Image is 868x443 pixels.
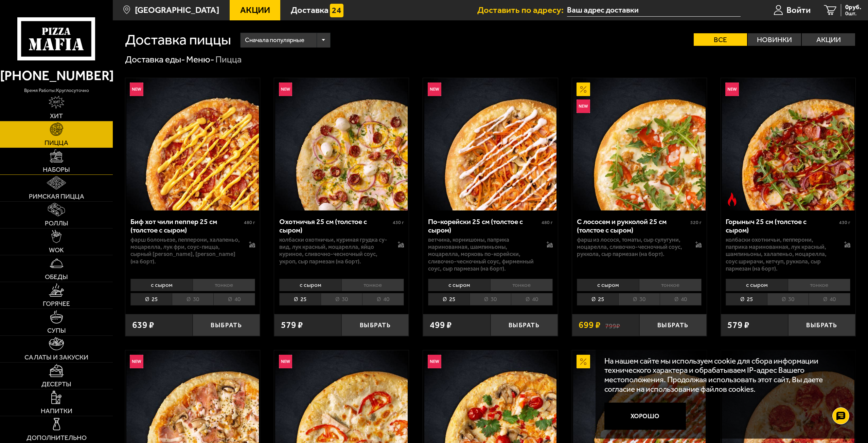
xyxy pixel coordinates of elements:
[542,220,553,225] span: 480 г
[125,78,260,210] a: НовинкаБиф хот чили пеппер 25 см (толстое с сыром)
[839,220,850,225] span: 430 г
[172,293,213,306] li: 30
[477,6,567,15] span: Доставить по адресу:
[725,82,739,96] img: Новинка
[279,217,391,235] div: Охотничья 25 см (толстое с сыром)
[690,220,702,225] span: 520 г
[130,355,143,368] img: Новинка
[428,293,470,306] li: 25
[215,54,242,66] div: Пицца
[788,279,850,291] li: тонкое
[845,11,861,16] span: 0 шт.
[341,314,409,336] button: Выбрать
[393,220,404,225] span: 430 г
[279,236,389,265] p: колбаски охотничьи, куриная грудка су-вид, лук красный, моцарелла, яйцо куриное, сливочно-чесночн...
[809,293,850,306] li: 40
[660,293,702,306] li: 40
[722,78,854,210] img: Горыныч 25 см (толстое с сыром)
[726,236,835,272] p: колбаски Охотничьи, пепперони, паприка маринованная, лук красный, шампиньоны, халапеньо, моцарелл...
[577,82,590,96] img: Акционный
[726,279,788,291] li: с сыром
[43,166,70,173] span: Наборы
[428,236,537,272] p: ветчина, корнишоны, паприка маринованная, шампиньоны, моцарелла, морковь по-корейски, сливочно-че...
[341,279,404,291] li: тонкое
[213,293,255,306] li: 40
[567,4,741,17] input: Ваш адрес доставки
[748,33,801,46] label: Новинки
[424,78,557,210] img: По-корейски 25 см (толстое с сыром)
[725,192,739,206] img: Острое блюдо
[490,279,553,291] li: тонкое
[125,33,231,47] h1: Доставка пиццы
[43,300,70,307] span: Горячее
[193,314,260,336] button: Выбрать
[24,354,88,361] span: Салаты и закуски
[726,293,767,306] li: 25
[573,78,706,210] img: С лососем и рукколой 25 см (толстое с сыром)
[845,4,861,11] span: 0 руб.
[132,320,154,330] span: 639 ₽
[186,54,214,65] a: Меню-
[279,279,341,291] li: с сыром
[130,217,242,235] div: Биф хот чили пеппер 25 см (толстое с сыром)
[274,78,409,210] a: НовинкаОхотничья 25 см (толстое с сыром)
[279,293,321,306] li: 25
[604,356,843,394] p: На нашем сайте мы используем cookie для сбора информации технического характера и обрабатываем IP...
[41,381,71,388] span: Десерты
[135,6,219,15] span: [GEOGRAPHIC_DATA]
[50,113,63,119] span: Хит
[579,320,601,330] span: 699 ₽
[26,435,87,441] span: Дополнительно
[577,99,590,113] img: Новинка
[605,320,620,330] s: 799 ₽
[577,236,686,258] p: фарш из лосося, томаты, сыр сулугуни, моцарелла, сливочно-чесночный соус, руккола, сыр пармезан (...
[572,78,707,210] a: АкционныйНовинкаС лососем и рукколой 25 см (толстое с сыром)
[428,279,490,291] li: с сыром
[275,78,408,210] img: Охотничья 25 см (толстое с сыром)
[491,314,558,336] button: Выбрать
[428,355,441,368] img: Новинка
[577,293,618,306] li: 25
[726,217,837,235] div: Горыныч 25 см (толстое с сыром)
[245,32,304,49] span: Сначала популярные
[639,279,702,291] li: тонкое
[45,274,68,280] span: Обеды
[577,279,639,291] li: с сыром
[470,293,511,306] li: 30
[767,293,809,306] li: 30
[193,279,255,291] li: тонкое
[279,82,293,96] img: Новинка
[240,6,270,15] span: Акции
[45,220,68,227] span: Роллы
[694,33,747,46] label: Все
[279,355,293,368] img: Новинка
[428,217,540,235] div: По-корейски 25 см (толстое с сыром)
[130,236,240,265] p: фарш болоньезе, пепперони, халапеньо, моцарелла, лук фри, соус-пицца, сырный [PERSON_NAME], [PERS...
[727,320,749,330] span: 579 ₽
[125,54,185,65] a: Доставка еды-
[618,293,660,306] li: 30
[511,293,553,306] li: 40
[423,78,557,210] a: НовинкаПо-корейски 25 см (толстое с сыром)
[330,4,343,17] img: 15daf4d41897b9f0e9f617042186c801.svg
[577,217,689,235] div: С лососем и рукколой 25 см (толстое с сыром)
[244,220,255,225] span: 480 г
[47,327,66,334] span: Супы
[130,293,172,306] li: 25
[45,140,68,146] span: Пицца
[126,78,259,210] img: Биф хот чили пеппер 25 см (толстое с сыром)
[41,408,72,414] span: Напитки
[362,293,404,306] li: 40
[428,82,441,96] img: Новинка
[130,82,143,96] img: Новинка
[577,355,590,368] img: Акционный
[639,314,707,336] button: Выбрать
[721,78,855,210] a: НовинкаОстрое блюдоГорыныч 25 см (толстое с сыром)
[29,193,84,200] span: Римская пицца
[49,247,64,254] span: WOK
[802,33,855,46] label: Акции
[291,6,329,15] span: Доставка
[430,320,452,330] span: 499 ₽
[321,293,362,306] li: 30
[281,320,303,330] span: 579 ₽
